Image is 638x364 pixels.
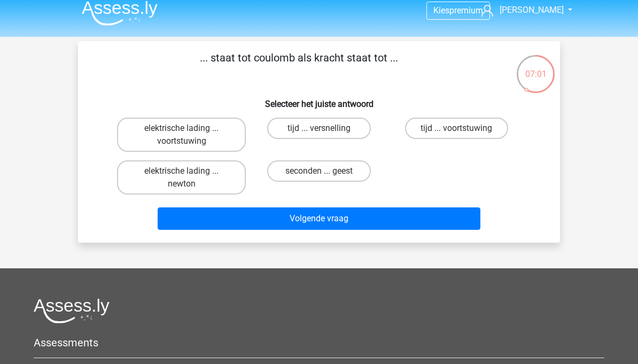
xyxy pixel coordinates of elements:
[500,5,564,15] span: [PERSON_NAME]
[477,4,565,17] a: [PERSON_NAME]
[433,5,449,16] span: Kies
[267,118,370,139] label: tijd ... versnelling
[405,118,508,139] label: tijd ... voortstuwing
[95,50,503,82] p: ... staat tot coulomb als kracht staat tot ...
[95,90,543,109] h6: Selecteer het juiste antwoord
[516,54,556,81] div: 07:01
[117,160,246,195] label: elektrische lading ... newton
[158,207,481,230] button: Volgende vraag
[117,118,246,152] label: elektrische lading ... voortstuwing
[34,336,604,349] h5: Assessments
[427,3,489,18] a: Kiespremium
[34,298,110,323] img: Assessly logo
[82,1,158,26] img: Assessly
[449,5,483,16] span: premium
[267,160,370,182] label: seconden ... geest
